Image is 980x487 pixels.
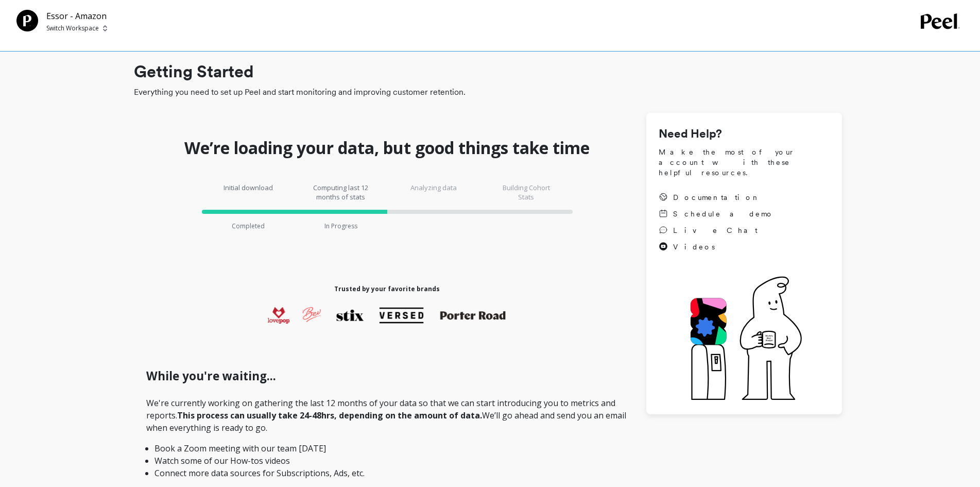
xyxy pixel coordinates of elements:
[659,209,774,219] a: Schedule a demo
[134,86,842,98] span: Everything you need to set up Peel and start monitoring and improving customer retention.
[659,147,830,178] span: Make the most of your account with these helpful resources.
[673,209,774,219] span: Schedule a demo
[659,192,774,203] a: Documentation
[177,410,482,421] strong: This process can usually take 24-48hrs, depending on the amount of data.
[146,397,628,479] p: We're currently working on gathering the last 12 months of your data so that we can start introdu...
[16,10,38,31] img: Team Profile
[184,138,590,158] h1: We’re loading your data, but good things take time
[103,24,107,32] img: picker
[310,183,372,201] p: Computing last 12 months of stats
[673,192,761,203] span: Documentation
[324,222,357,230] p: In Progress
[46,10,107,22] p: Essor - Amazon
[134,59,842,84] h1: Getting Started
[154,467,620,479] li: Connect more data sources for Subscriptions, Ads, etc.
[217,183,279,201] p: Initial download
[154,455,620,467] li: Watch some of our How-tos videos
[154,442,620,455] li: Book a Zoom meeting with our team [DATE]
[146,367,628,385] h1: While you're waiting...
[403,183,465,201] p: Analyzing data
[232,222,265,230] p: Completed
[659,242,774,252] a: Videos
[673,242,715,252] span: Videos
[495,183,557,201] p: Building Cohort Stats
[46,24,99,32] p: Switch Workspace
[673,225,758,236] span: Live Chat
[659,125,830,143] h1: Need Help?
[334,285,440,293] h1: Trusted by your favorite brands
